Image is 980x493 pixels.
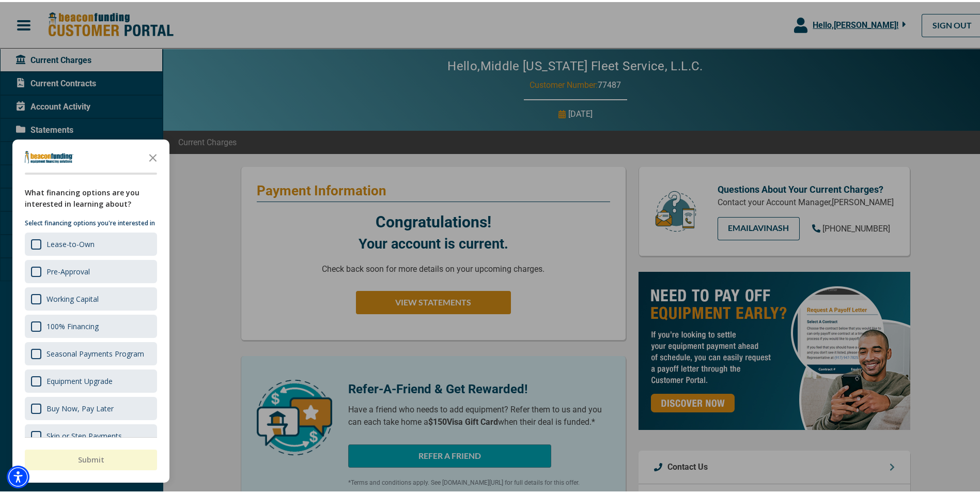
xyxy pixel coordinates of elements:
p: Select financing options you're interested in [25,216,157,226]
div: 100% Financing [25,313,157,336]
div: Working Capital [46,292,99,302]
div: Working Capital [25,285,157,309]
div: Buy Now, Pay Later [25,395,157,418]
div: Lease-to-Own [46,237,95,247]
div: Equipment Upgrade [25,367,157,391]
div: What financing options are you interested in learning about? [25,185,157,208]
button: Close the survey [143,145,163,165]
div: Pre-Approval [25,258,157,281]
div: Buy Now, Pay Later [46,402,114,411]
div: Survey [12,137,169,481]
button: Submit [25,448,157,468]
div: Equipment Upgrade [46,374,113,384]
div: Accessibility Menu [7,464,29,486]
div: Seasonal Payments Program [46,347,144,357]
div: 100% Financing [46,319,99,329]
div: Lease-to-Own [25,230,157,254]
div: Pre-Approval [46,265,90,274]
img: Company logo [25,149,73,161]
div: Skip or Step Payments [46,429,122,439]
div: Skip or Step Payments [25,422,157,445]
div: Seasonal Payments Program [25,340,157,363]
